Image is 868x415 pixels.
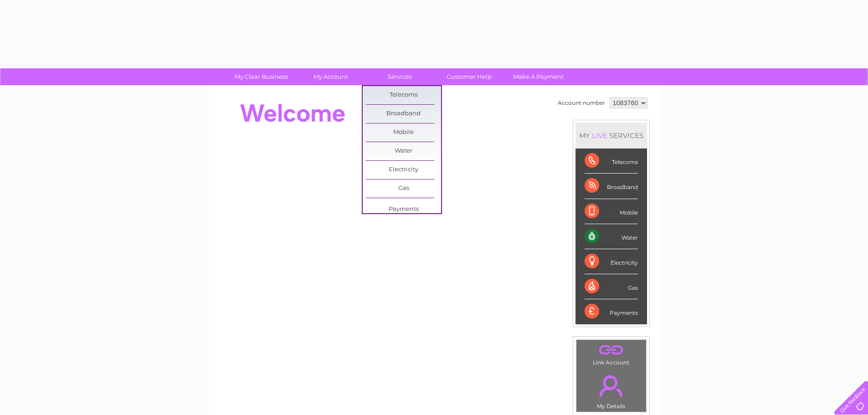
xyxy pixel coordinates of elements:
div: MY SERVICES [575,123,647,149]
a: Mobile [366,123,441,142]
div: Gas [585,274,638,299]
a: Customer Help [431,68,507,85]
a: Water [366,142,441,160]
div: Mobile [585,199,638,224]
a: Gas [366,179,441,198]
a: Telecoms [366,86,441,104]
div: Payments [585,299,638,324]
td: Link Account [576,339,647,368]
a: My Clear Business [224,68,299,85]
td: Account number [555,95,607,111]
div: Water [585,224,638,249]
a: Services [362,68,437,85]
div: Electricity [585,249,638,274]
a: Make A Payment [501,68,576,85]
a: . [579,342,644,358]
a: Electricity [366,161,441,179]
a: Broadband [366,105,441,123]
td: My Details [576,368,647,412]
a: Payments [366,200,441,219]
div: LIVE [590,131,609,140]
div: Telecoms [585,149,638,174]
div: Broadband [585,174,638,199]
a: . [579,370,644,402]
a: My Account [293,68,368,85]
